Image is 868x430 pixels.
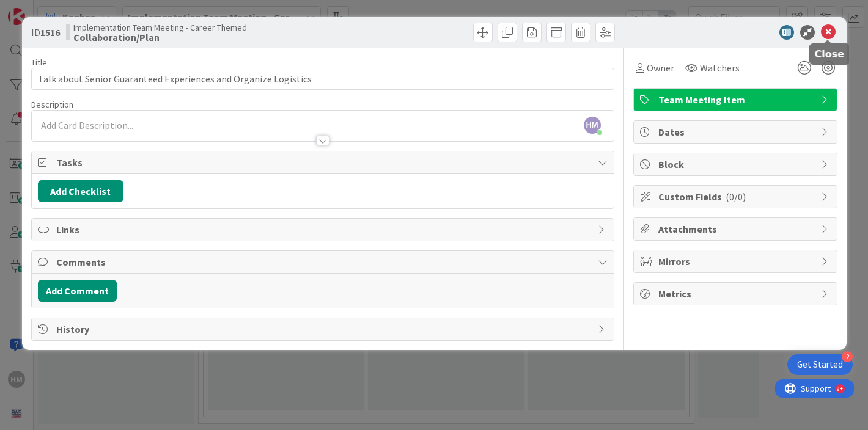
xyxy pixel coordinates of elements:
[658,254,815,269] span: Mirrors
[815,48,845,60] h5: Close
[62,5,68,15] div: 9+
[658,189,815,204] span: Custom Fields
[787,354,853,375] div: Open Get Started checklist, remaining modules: 2
[647,60,674,75] span: Owner
[31,25,60,40] span: ID
[584,117,601,134] span: HM
[56,255,592,269] span: Comments
[56,322,592,337] span: History
[658,286,815,301] span: Metrics
[658,157,815,172] span: Block
[700,60,740,75] span: Watchers
[31,68,614,90] input: type card name here...
[726,191,746,203] span: ( 0/0 )
[31,57,47,68] label: Title
[38,280,117,302] button: Add Comment
[56,222,592,237] span: Links
[26,2,56,16] span: Support
[31,99,73,110] span: Description
[40,26,60,38] b: 1516
[797,359,843,371] div: Get Started
[73,23,247,32] span: Implementation Team Meeting - Career Themed
[658,125,815,139] span: Dates
[38,180,123,202] button: Add Checklist
[842,351,853,362] div: 2
[658,92,815,107] span: Team Meeting Item
[658,222,815,236] span: Attachments
[73,32,247,42] b: Collaboration/Plan
[56,155,592,170] span: Tasks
